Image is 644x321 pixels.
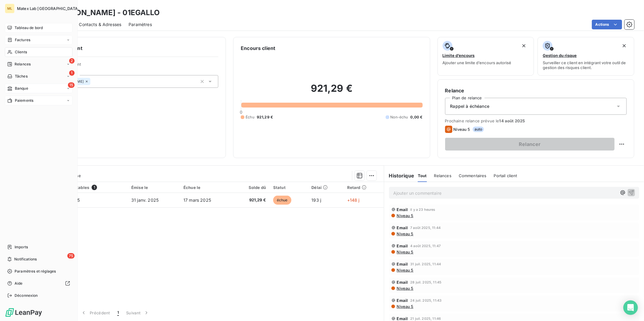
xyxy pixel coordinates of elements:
span: Email [397,243,408,248]
span: Email [397,280,408,285]
span: 7 août 2025, 11:44 [410,226,441,230]
span: Clients [15,49,27,55]
button: 1 [114,306,122,319]
span: 15 [68,82,75,88]
span: Rappel à échéance [450,103,490,109]
span: Paramètres [129,22,152,28]
span: Relances [15,61,31,67]
span: Email [397,225,408,230]
a: 15Banque [5,84,72,93]
img: Logo LeanPay [5,308,42,317]
span: Contacts & Adresses [79,22,121,28]
div: Échue le [183,185,229,190]
a: 1Tâches [5,71,72,81]
span: 75 [67,253,75,259]
span: 24 juil. 2025, 11:43 [410,299,441,302]
span: Portail client [494,173,517,178]
span: Non-échu [391,114,408,120]
span: 31 juil. 2025, 11:44 [410,262,441,266]
a: Paiements [5,96,72,105]
span: Niveau 5 [396,268,414,273]
span: Niveau 5 [396,231,414,236]
h6: Encours client [241,45,275,52]
span: Relances [434,173,451,178]
span: Tout [418,173,427,178]
div: Retard [347,185,380,190]
a: Clients [5,47,72,57]
span: 0 [240,110,242,114]
span: Limite d’encours [443,53,475,58]
span: Paiements [15,98,33,103]
span: Email [397,262,408,266]
span: Imports [15,244,28,250]
button: Gestion du risqueSurveiller ce client en intégrant votre outil de gestion des risques client. [538,37,634,76]
span: Niveau 5 [454,127,470,132]
a: 2Relances [5,59,72,69]
h2: 921,29 € [241,82,422,101]
span: Gestion du risque [543,53,577,58]
span: Prochaine relance prévue le [445,118,627,123]
button: Actions [592,20,622,29]
a: Aide [5,279,72,288]
span: auto [473,127,484,132]
h3: [PERSON_NAME] - 01EGALLO [53,7,160,18]
span: 14 août 2025 [499,118,525,123]
span: 0,00 € [411,114,423,120]
div: Délai [312,185,340,190]
span: 21 juil. 2025, 11:46 [410,317,441,320]
span: échue [273,196,291,205]
a: Tableau de bord [5,23,72,33]
span: Aide [15,281,23,286]
button: Limite d’encoursAjouter une limite d’encours autorisé [438,37,534,76]
span: Échu [246,114,254,120]
span: 1 [92,185,97,190]
span: Banque [15,86,28,91]
span: Notifications [14,256,37,262]
span: Déconnexion [15,293,38,298]
span: Niveau 5 [396,286,414,291]
div: Statut [273,185,304,190]
span: 17 mars 2025 [183,197,211,203]
input: Ajouter une valeur [90,79,95,84]
span: Niveau 5 [396,213,414,218]
span: 921,29 € [257,114,273,120]
span: 193 j [312,197,321,203]
span: Matex Lab [GEOGRAPHIC_DATA] [17,6,79,11]
span: Niveau 5 [396,250,414,254]
div: Pièces comptables [52,185,124,190]
span: Propriétés Client [49,62,218,70]
span: Tableau de bord [15,25,43,31]
span: 1 [117,310,119,316]
span: Paramètres et réglages [15,269,56,274]
a: Factures [5,35,72,45]
span: Commentaires [459,173,487,178]
span: 28 juil. 2025, 11:45 [410,280,441,284]
span: Niveau 5 [396,304,414,309]
span: 31 janv. 2025 [131,197,159,203]
span: Email [397,316,408,321]
a: Imports [5,242,72,252]
div: ML [5,4,15,13]
div: Émise le [131,185,176,190]
button: Suivant [122,306,153,319]
span: Tâches [15,74,28,79]
span: 4 août 2025, 11:47 [410,244,441,248]
span: Email [397,207,408,212]
span: +148 j [347,197,360,203]
a: Paramètres et réglages [5,266,72,276]
span: Surveiller ce client en intégrant votre outil de gestion des risques client. [543,60,629,70]
span: Factures [15,37,30,43]
span: 1 [69,70,75,76]
span: 921,29 € [236,197,266,203]
span: il y a 23 heures [410,208,435,211]
span: 2 [69,58,75,64]
div: Open Intercom Messenger [623,300,638,315]
span: Ajouter une limite d’encours autorisé [443,60,512,65]
div: Solde dû [236,185,266,190]
h6: Historique [384,172,414,179]
button: Précédent [77,306,114,319]
span: Email [397,298,408,303]
h6: Informations client [37,45,218,52]
h6: Relance [445,87,627,94]
button: Relancer [445,138,615,151]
